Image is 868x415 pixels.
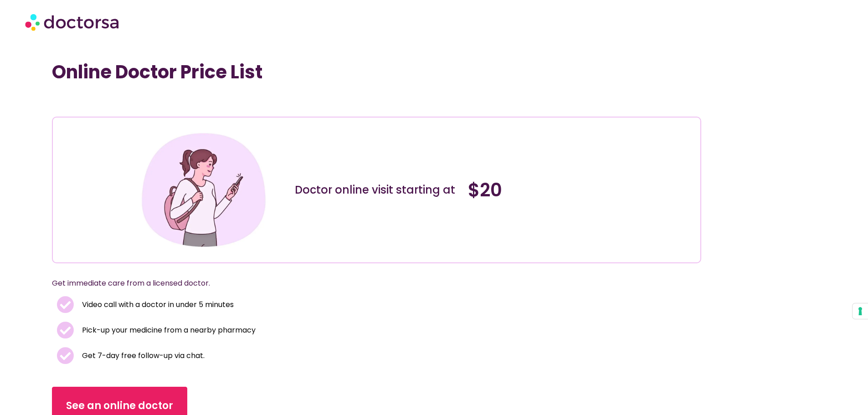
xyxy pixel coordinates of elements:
[468,179,632,201] h4: $20
[853,303,868,319] button: Your consent preferences for tracking technologies
[80,349,205,362] span: Get 7-day free follow-up via chat.
[122,97,258,108] iframe: Customer reviews powered by Trustpilot
[138,124,269,256] img: Illustration depicting a young woman in a casual outfit, engaged with her smartphone. She has a p...
[66,399,173,413] span: See an online doctor
[52,277,679,290] p: Get immediate care from a licensed doctor.
[80,298,234,311] span: Video call with a doctor in under 5 minutes
[80,324,256,337] span: Pick-up your medicine from a nearby pharmacy
[295,183,459,197] div: Doctor online visit starting at
[52,61,701,83] h1: Online Doctor Price List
